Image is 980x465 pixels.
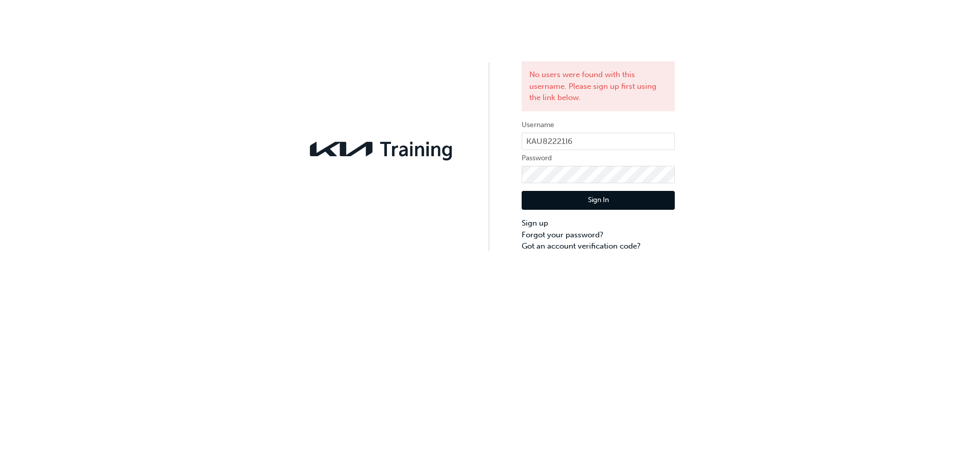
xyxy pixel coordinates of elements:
label: Password [522,152,675,164]
div: No users were found with this username. Please sign up first using the link below. [522,61,675,111]
img: kia-training [305,135,458,163]
a: Forgot your password? [522,229,675,241]
a: Sign up [522,217,675,229]
label: Username [522,119,675,131]
button: Sign In [522,191,675,210]
a: Got an account verification code? [522,240,675,252]
input: Username [522,133,675,150]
